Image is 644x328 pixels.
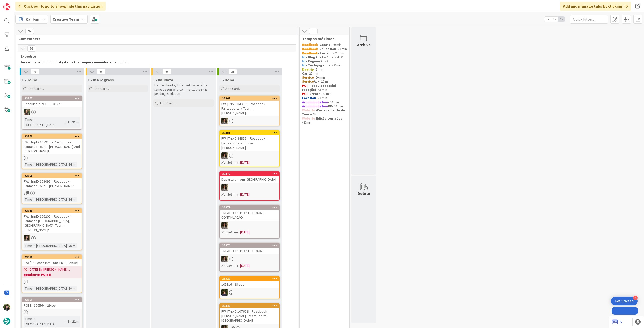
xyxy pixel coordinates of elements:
strong: - Paginação [306,59,325,63]
div: 23368FW: file 106564/25 - URGENTE - 29 set [22,255,82,266]
a: 23379CREATE GPS POINT - 107602 - CONTINUAÇÃOMSNot Set[DATE] [219,205,280,239]
p: - 30min [302,63,347,67]
span: : [67,197,68,202]
div: 23375 [222,172,279,176]
div: 23374 [222,244,279,247]
a: 23368FW: file 106564/25 - URGENTE - 29 set[DATE] By [PERSON_NAME]...pendente POIs ETime in [GEOGR... [22,254,82,293]
strong: NL [302,59,306,63]
img: MS [221,184,228,191]
span: 0 [163,69,171,75]
p: - 10 min [302,80,347,84]
div: Add and manage tabs by clicking [560,2,631,11]
div: Time in [GEOGRAPHIC_DATA] [24,117,66,128]
a: 23362FW: [TripID:84955] - Roadbook - Fantastic Italy Tour — [PERSON_NAME]!MS [219,96,280,126]
strong: Roadbook [302,51,318,55]
strong: NL [302,63,306,67]
input: Quick Filter... [570,15,608,24]
div: 23365 [22,298,82,302]
p: - 20 min [302,47,347,51]
a: 23377Pesquisa 2 POI E - 103573IGTime in [GEOGRAPHIC_DATA]:1h 21m [22,96,82,130]
strong: - Validation [318,47,336,51]
div: 23329 [222,277,279,280]
strong: Location [302,96,316,100]
div: FW: [TripID:84955] - Roadbook - Fantastic Italy Tour — [PERSON_NAME]! [220,135,279,151]
p: - 20min [302,117,347,125]
span: 57 [27,45,36,52]
div: 23366 [24,174,82,178]
div: 23379 [220,205,279,210]
div: POI E - 106564 - 29 set [22,302,82,309]
span: [DATE] [240,160,250,165]
img: MC [221,289,228,296]
div: 23379CREATE GPS POINT - 107602 - CONTINUAÇÃO [220,205,279,221]
div: MS [220,222,279,229]
div: Time in [GEOGRAPHIC_DATA] [24,286,67,291]
div: 23381FW: [TripID:84955] - Roadbook - Fantastic Italy Tour — [PERSON_NAME]! [220,131,279,151]
div: 1h 21m [66,319,80,324]
span: : [66,119,66,125]
div: IG [22,109,82,115]
span: 3x [558,17,565,22]
div: 23377 [22,96,82,101]
div: FW: [TripID:107925] - Roadbook - Fantastic Tour — [PERSON_NAME] And [PERSON_NAME]! [22,139,82,154]
span: : [66,319,66,324]
div: 4 [633,296,638,300]
b: Creative Team [53,17,79,22]
span: 1x [544,17,551,22]
p: - 30 min [302,100,347,104]
strong: Daytrip [302,67,314,72]
p: - 5 min [302,68,347,72]
a: 23380FW: [TripID:106202] - Roadbook - Fantastic [GEOGRAPHIC_DATA], [GEOGRAPHIC_DATA] Tour — [PERS... [22,208,82,250]
img: MS [221,118,228,124]
div: 23365POI E - 106564 - 29 set [22,298,82,309]
p: - 3 h [302,59,347,63]
div: 23348FW: [TripID:107602] - Roadbook - [PERSON_NAME] Dream Trip to [GEOGRAPHIC_DATA]!! [220,304,279,324]
strong: - Teste/agendar [306,63,332,67]
span: 26 [31,69,39,75]
span: Expedite [20,54,289,59]
strong: Car [302,71,307,76]
span: Add Card... [225,86,242,91]
div: 23375Departure from [GEOGRAPHIC_DATA] [220,172,279,183]
div: 26m [68,243,77,248]
div: Time in [GEOGRAPHIC_DATA] [24,316,66,327]
img: Visit kanbanzone.com [3,3,10,10]
div: 54m [68,286,77,291]
i: Not Set [221,160,232,165]
span: 97 [25,28,34,34]
img: IG [24,109,30,115]
b: pendente POIs E [24,272,80,277]
strong: RB [328,104,332,108]
div: 23362 [220,96,279,101]
span: 1 [26,191,29,194]
strong: Service [302,79,314,84]
div: Get Started [615,299,634,304]
strong: Edição conteúdo - [302,116,343,125]
strong: Aux [314,79,319,84]
div: 23348 [222,304,279,308]
strong: Roadbook [302,47,318,51]
strong: For critical and top priority items that require immediate handling. [20,60,128,64]
div: 23362FW: [TripID:84955] - Roadbook - Fantastic Italy Tour — [PERSON_NAME]! [220,96,279,116]
div: 23374 [220,243,279,248]
div: 23329 [220,276,279,281]
div: 23380 [22,209,82,213]
img: MS [24,235,30,241]
div: Delete [358,190,370,196]
div: 23371 [22,134,82,139]
div: 23365 [24,298,82,302]
strong: Roadbook [302,43,318,47]
p: - 20 min [302,96,347,100]
a: 23375Departure from [GEOGRAPHIC_DATA]MSNot Set[DATE] [219,171,280,201]
div: 23348 [220,304,279,308]
span: [DATE] [240,230,250,235]
p: 30 min [302,43,347,47]
span: E - In Progress [88,77,114,82]
strong: - Pesquisa (exclui redação) [302,84,337,92]
img: MS [221,256,228,262]
span: Camembert [18,36,291,41]
span: [DATE] [240,263,250,268]
span: : [67,286,68,291]
p: - 20 min [302,92,347,96]
span: Tempos máximos [302,36,343,41]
